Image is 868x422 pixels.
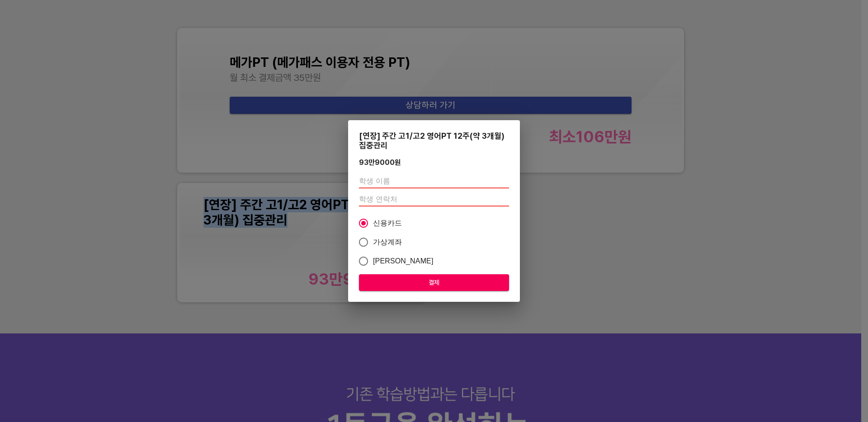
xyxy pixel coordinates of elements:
[359,192,509,206] input: 학생 연락처
[359,158,401,167] div: 93만9000 원
[359,274,509,291] button: 결제
[373,256,434,267] span: [PERSON_NAME]
[366,277,502,288] span: 결제
[373,237,402,248] span: 가상계좌
[373,218,402,229] span: 신용카드
[359,174,509,188] input: 학생 이름
[359,131,509,150] div: [연장] 주간 고1/고2 영어PT 12주(약 3개월) 집중관리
